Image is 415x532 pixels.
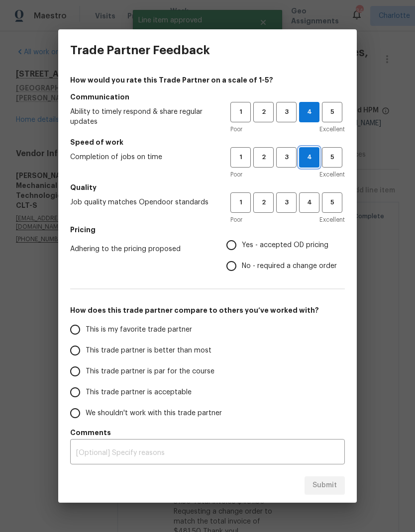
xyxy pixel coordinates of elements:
span: 4 [300,197,318,208]
button: 1 [230,147,251,168]
span: Job quality matches Opendoor standards [70,197,214,207]
div: How does this trade partner compare to others you’ve worked with? [70,319,345,424]
span: 2 [254,106,273,118]
button: 3 [276,192,297,213]
span: This trade partner is acceptable [86,387,192,398]
span: Yes - accepted OD pricing [242,240,328,251]
span: Excellent [319,170,345,179]
span: 1 [231,197,250,208]
span: 4 [300,152,319,163]
span: 4 [300,106,319,118]
span: Poor [230,170,242,179]
span: 5 [323,197,341,208]
button: 5 [322,192,342,213]
button: 1 [230,192,251,213]
h5: Comments [70,428,345,438]
span: 1 [231,152,250,163]
span: Completion of jobs on time [70,152,214,162]
span: This trade partner is better than most [86,346,211,356]
h5: Pricing [70,225,345,235]
button: 5 [322,102,342,122]
button: 4 [299,147,319,168]
span: Poor [230,215,242,225]
span: Ability to timely respond & share regular updates [70,107,214,127]
span: This trade partner is par for the course [86,366,214,377]
button: 4 [299,192,319,213]
button: 2 [253,147,274,168]
span: 5 [323,106,341,118]
span: Excellent [319,124,345,134]
span: 2 [254,197,273,208]
h3: Trade Partner Feedback [70,43,210,57]
span: 1 [231,106,250,118]
button: 2 [253,102,274,122]
span: 5 [323,152,341,163]
h4: How would you rate this Trade Partner on a scale of 1-5? [70,75,345,85]
span: 3 [277,197,296,208]
span: We shouldn't work with this trade partner [86,408,222,419]
span: Excellent [319,215,345,225]
button: 1 [230,102,251,122]
span: Poor [230,124,242,134]
button: 5 [322,147,342,168]
span: Adhering to the pricing proposed [70,244,210,254]
span: 3 [277,106,296,118]
h5: How does this trade partner compare to others you’ve worked with? [70,305,345,315]
span: 3 [277,152,296,163]
button: 4 [299,102,319,122]
span: No - required a change order [242,261,337,271]
h5: Speed of work [70,137,345,147]
button: 2 [253,192,274,213]
div: Pricing [226,235,345,276]
h5: Communication [70,92,345,102]
button: 3 [276,147,297,168]
span: 2 [254,152,273,163]
button: 3 [276,102,297,122]
h5: Quality [70,182,345,192]
span: This is my favorite trade partner [86,325,192,335]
